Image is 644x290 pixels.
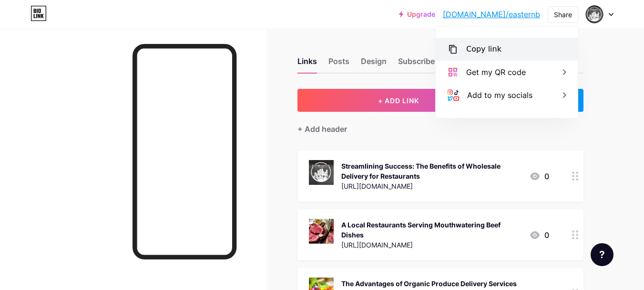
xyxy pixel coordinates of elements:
div: Get my QR code [466,66,526,78]
span: + ADD LINK [378,97,419,105]
div: [URL][DOMAIN_NAME] [341,240,521,250]
div: Streamlining Success: The Benefits of Wholesale Delivery for Restaurants [341,161,521,181]
div: Posts [328,55,349,73]
div: Design [361,55,387,73]
div: Add to my socials [467,89,532,101]
div: 0 [529,229,549,241]
div: Subscribers [398,55,442,73]
div: A Local Restaurants Serving Mouthwatering Beef Dishes [341,220,521,240]
a: [DOMAIN_NAME]/easternb [443,9,540,20]
img: A Local Restaurants Serving Mouthwatering Beef Dishes [309,219,334,244]
div: 0 [529,171,549,182]
div: Share [554,10,572,20]
a: Upgrade [399,11,435,18]
img: Streamlining Success: The Benefits of Wholesale Delivery for Restaurants [309,160,334,185]
button: + ADD LINK [297,89,500,112]
div: [URL][DOMAIN_NAME] [341,181,521,191]
img: Eastern bridge foods [585,5,603,23]
div: Links [297,55,317,73]
div: + Add header [297,123,347,135]
div: Copy link [466,43,501,55]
